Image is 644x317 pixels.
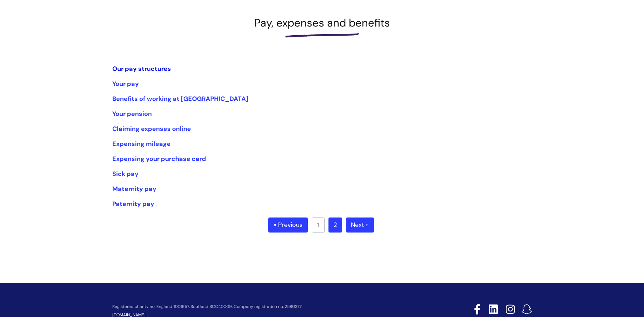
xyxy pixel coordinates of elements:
[112,185,156,193] a: Maternity pay
[112,16,532,29] h1: Pay, expenses and benefits
[112,65,171,73] a: Our pay structures
[312,218,325,233] a: 1
[328,218,342,233] a: 2
[268,218,308,233] a: « Previous
[112,200,154,208] a: Paternity pay
[112,125,191,133] a: Claiming expenses online
[112,304,424,309] p: Registered charity no. England 1001957, Scotland SCO40009. Company registration no. 2580377
[346,218,374,233] a: Next »
[112,170,139,178] a: Sick pay
[112,80,139,88] a: Your pay
[112,155,206,163] a: Expensing your purchase card
[112,95,248,103] a: Benefits of working at [GEOGRAPHIC_DATA]
[112,110,152,118] a: Your pension
[112,140,171,148] a: Expensing mileage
